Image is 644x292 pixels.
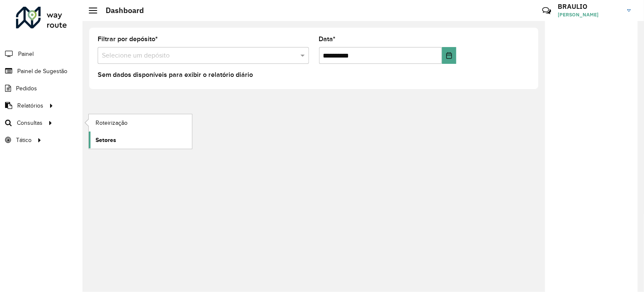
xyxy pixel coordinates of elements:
a: Contato Rápido [538,2,556,20]
h3: BRAULIO [558,3,621,11]
span: Tático [16,136,32,145]
span: Relatórios [17,101,43,110]
label: Data [319,34,336,44]
span: [PERSON_NAME] [558,11,621,18]
span: Roteirização [96,118,128,127]
button: Choose Date [442,47,456,64]
h2: Dashboard [97,6,144,15]
span: Consultas [17,118,43,127]
span: Pedidos [16,84,37,93]
a: Roteirização [89,114,192,131]
a: Setores [89,132,192,148]
span: Painel de Sugestão [17,67,67,76]
span: Painel [18,50,34,58]
span: Setores [96,136,116,145]
label: Sem dados disponíveis para exibir o relatório diário [98,70,253,80]
label: Filtrar por depósito [98,34,158,44]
